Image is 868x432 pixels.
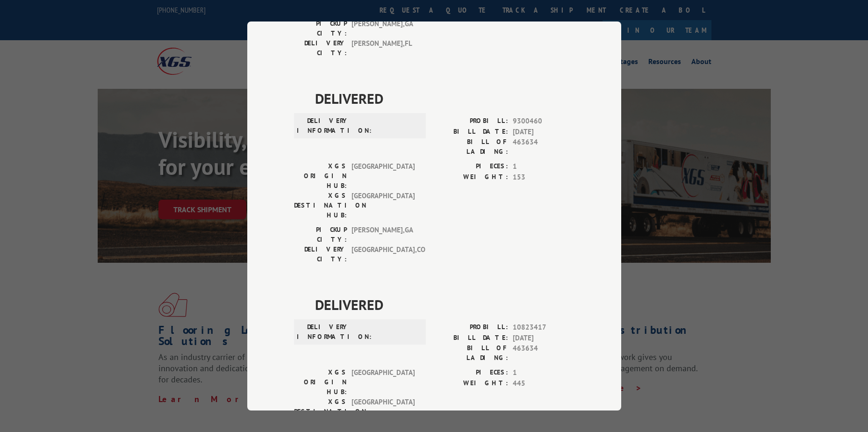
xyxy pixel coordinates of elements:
span: [GEOGRAPHIC_DATA] [352,161,415,191]
label: DELIVERY INFORMATION: [297,116,350,136]
label: DELIVERY CITY: [294,38,347,58]
label: PROBILL: [434,116,508,127]
span: [GEOGRAPHIC_DATA] [352,397,415,426]
label: PROBILL: [434,322,508,333]
span: 153 [513,172,574,183]
label: XGS DESTINATION HUB: [294,191,347,220]
span: 463634 [513,343,574,363]
label: XGS ORIGIN HUB: [294,367,347,397]
label: DELIVERY CITY: [294,245,347,264]
label: WEIGHT: [434,172,508,183]
label: BILL DATE: [434,127,508,137]
label: PIECES: [434,161,508,172]
label: BILL DATE: [434,333,508,344]
span: [PERSON_NAME] , GA [352,19,415,38]
span: [DATE] [513,127,574,137]
label: PICKUP CITY: [294,19,347,38]
label: XGS ORIGIN HUB: [294,161,347,191]
span: 9300460 [513,116,574,127]
span: [GEOGRAPHIC_DATA] [352,191,415,220]
span: 10823417 [513,322,574,333]
span: [GEOGRAPHIC_DATA] [352,367,415,397]
label: DELIVERY INFORMATION: [297,322,350,342]
span: 445 [513,378,574,389]
label: XGS DESTINATION HUB: [294,397,347,426]
span: 1 [513,367,574,378]
span: [DATE] [513,333,574,344]
span: DELIVERED [315,294,574,315]
span: [PERSON_NAME] , GA [352,225,415,245]
span: 463634 [513,137,574,157]
span: [GEOGRAPHIC_DATA] , CO [352,245,415,264]
label: BILL OF LADING: [434,343,508,363]
span: DELIVERED [315,88,574,109]
span: [PERSON_NAME] , FL [352,38,415,58]
label: PICKUP CITY: [294,225,347,245]
label: BILL OF LADING: [434,137,508,157]
label: WEIGHT: [434,378,508,389]
label: PIECES: [434,367,508,378]
span: 1 [513,161,574,172]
